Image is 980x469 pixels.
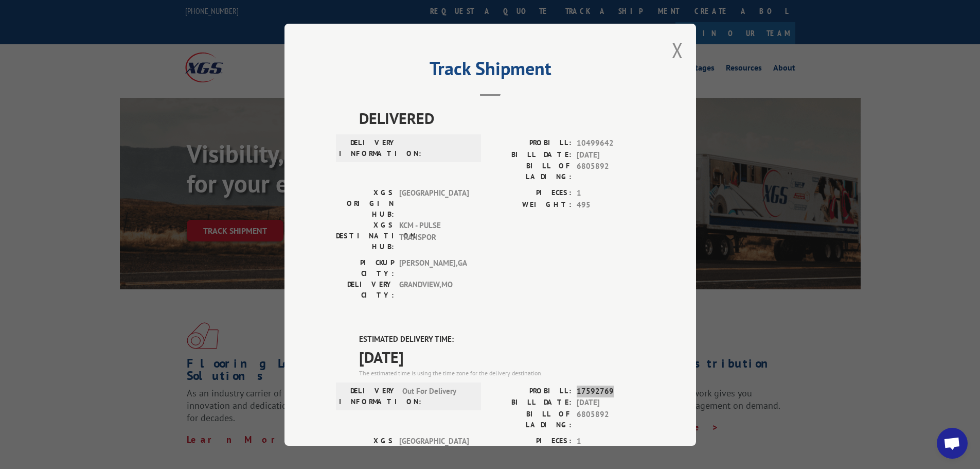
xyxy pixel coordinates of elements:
[359,345,645,368] span: [DATE]
[359,368,645,377] div: The estimated time is using the time zone for the delivery destination.
[339,137,397,159] label: DELIVERY INFORMATION:
[399,279,469,301] span: GRANDVIEW , MO
[672,37,683,64] button: Close modal
[339,385,397,407] label: DELIVERY INFORMATION:
[402,385,472,407] span: Out For Delivery
[577,397,645,409] span: [DATE]
[577,385,645,397] span: 17592769
[359,107,645,130] span: DELIVERED
[399,220,469,252] span: KCM - PULSE TRANSPOR
[577,199,645,211] span: 495
[490,187,572,199] label: PIECES:
[336,220,394,252] label: XGS DESTINATION HUB:
[577,137,645,149] span: 10499642
[336,61,645,81] h2: Track Shipment
[336,257,394,279] label: PICKUP CITY:
[937,428,968,459] a: Open chat
[490,397,572,409] label: BILL DATE:
[399,435,469,467] span: [GEOGRAPHIC_DATA]
[399,257,469,279] span: [PERSON_NAME] , GA
[577,149,645,161] span: [DATE]
[490,149,572,161] label: BILL DATE:
[359,334,645,345] label: ESTIMATED DELIVERY TIME:
[336,187,394,220] label: XGS ORIGIN HUB:
[490,199,572,211] label: WEIGHT:
[490,408,572,430] label: BILL OF LADING:
[490,385,572,397] label: PROBILL:
[336,435,394,467] label: XGS ORIGIN HUB:
[577,187,645,199] span: 1
[490,161,572,182] label: BILL OF LADING:
[490,435,572,447] label: PIECES:
[577,161,645,182] span: 6805892
[399,187,469,220] span: [GEOGRAPHIC_DATA]
[336,279,394,301] label: DELIVERY CITY:
[577,408,645,430] span: 6805892
[490,137,572,149] label: PROBILL:
[577,435,645,447] span: 1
